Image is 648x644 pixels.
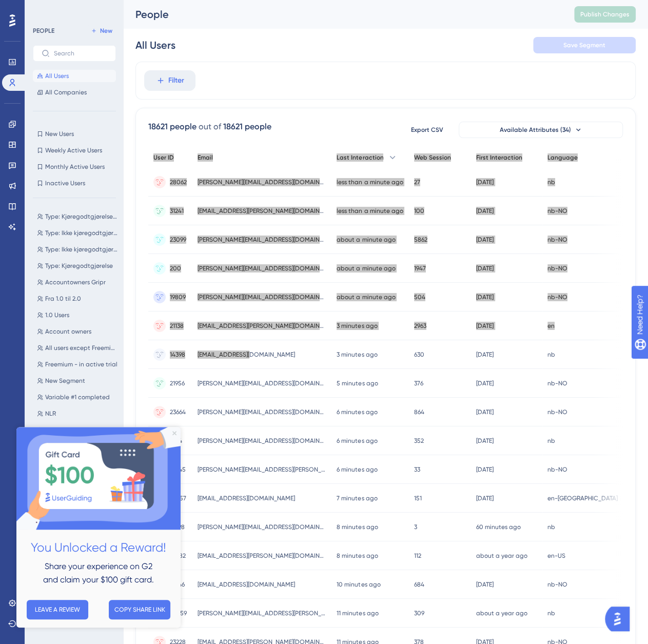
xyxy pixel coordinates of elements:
time: [DATE] [476,179,494,186]
time: 7 minutes ago [337,495,377,502]
span: nb [547,178,555,186]
span: 21956 [170,379,185,387]
time: [DATE] [476,351,494,358]
span: [PERSON_NAME][EMAIL_ADDRESS][DOMAIN_NAME] [198,178,326,186]
span: 309 [414,609,424,617]
span: Variable #1 completed [45,393,110,401]
button: Variable #1 completed [33,391,122,403]
span: 5862 [414,236,427,244]
div: People [135,7,548,22]
button: 1.0 Users [33,309,122,321]
span: Type: Ikke kjøregodtgjørelse [45,245,118,253]
time: [DATE] [476,236,494,243]
span: User ID [153,153,174,162]
button: Inactive Users [33,177,116,189]
time: about a year ago [476,552,527,559]
button: Publish Changes [574,6,636,23]
span: nb-NO [547,408,567,416]
span: 1.0 Users [45,311,69,319]
span: 14398 [170,350,185,359]
span: nb [547,523,555,531]
span: [PERSON_NAME][EMAIL_ADDRESS][DOMAIN_NAME] [198,523,326,531]
time: 6 minutes ago [337,408,377,416]
span: Account owners [45,327,91,336]
time: 6 minutes ago [337,437,377,444]
time: [DATE] [476,207,494,214]
time: [DATE] [476,408,494,416]
input: Search [54,50,107,57]
span: 28062 [170,178,187,186]
span: nb-NO [547,580,567,589]
div: PEOPLE [33,27,54,35]
span: nb-NO [547,264,567,272]
span: 3 [414,523,417,531]
button: New Segment [33,375,122,387]
span: 112 [414,552,421,560]
time: less than a minute ago [337,207,403,214]
span: Fra 1.0 til 2.0 [45,295,81,303]
span: Inactive Users [45,179,85,187]
div: Close Preview [156,4,160,8]
span: Type: Kjøregodtgjørelse 04/2024 [45,212,118,221]
span: [PERSON_NAME][EMAIL_ADDRESS][PERSON_NAME][DOMAIN_NAME] [198,609,326,617]
span: Available Attributes (34) [500,126,571,134]
span: 200 [170,264,181,272]
time: 10 minutes ago [337,581,380,588]
time: 60 minutes ago [476,523,521,531]
time: [DATE] [476,437,494,444]
span: nb-NO [547,465,567,474]
span: Share your experience on G2 [28,134,136,144]
span: Weekly Active Users [45,146,102,154]
time: 8 minutes ago [337,523,378,531]
span: 352 [414,437,424,445]
span: All Companies [45,88,87,96]
span: 864 [414,408,424,416]
time: about a minute ago [337,265,395,272]
span: 23664 [170,408,186,416]
button: All Companies [33,86,116,99]
span: New Users [45,130,74,138]
time: [DATE] [476,294,494,301]
span: [EMAIL_ADDRESS][PERSON_NAME][DOMAIN_NAME] [198,207,326,215]
time: about a minute ago [337,236,395,243]
button: COPY SHARE LINK [92,173,154,192]
span: and claim your $100 gift card. [27,148,138,158]
span: Last Interaction [337,153,383,162]
span: 21138 [170,322,184,330]
time: 8 minutes ago [337,552,378,559]
span: Web Session [414,153,451,162]
button: NLR [33,407,122,420]
span: Save Segment [563,41,605,49]
span: nb-NO [547,236,567,244]
span: nb-NO [547,207,567,215]
h2: You Unlocked a Reward! [8,111,156,131]
span: Freemium - in active trial [45,360,117,368]
span: nb-NO [547,293,567,301]
button: Account owners [33,325,122,338]
time: [DATE] [476,495,494,502]
span: 2963 [414,322,426,330]
button: New [87,25,116,37]
span: Filter [168,74,184,87]
span: NLR [45,409,56,418]
time: less than a minute ago [337,179,403,186]
button: Save Segment [533,37,636,53]
time: 3 minutes ago [337,351,377,358]
span: 33 [414,465,420,474]
span: nb-NO [547,379,567,387]
button: Weekly Active Users [33,144,116,157]
button: Filter [144,70,195,91]
span: [EMAIL_ADDRESS][PERSON_NAME][DOMAIN_NAME] [198,322,326,330]
span: All users except Freemium [45,344,118,352]
span: [EMAIL_ADDRESS][DOMAIN_NAME] [198,580,295,589]
button: Export CSV [401,122,453,138]
span: Need Help? [24,3,64,15]
span: Export CSV [411,126,443,134]
span: en-US [547,552,565,560]
time: [DATE] [476,466,494,473]
button: All users except Freemium [33,342,122,354]
span: New Segment [45,377,85,385]
button: Available Attributes (34) [459,122,623,138]
span: Accountowners Gripr [45,278,106,286]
